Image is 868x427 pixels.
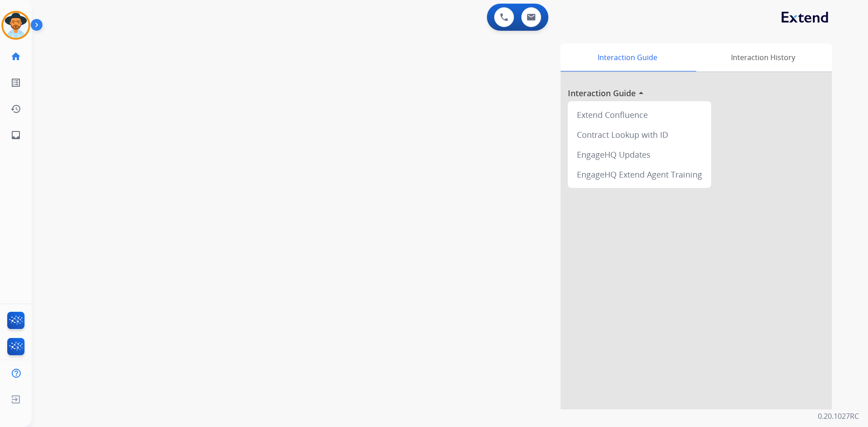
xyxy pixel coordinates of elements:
mat-icon: history [10,103,21,114]
mat-icon: inbox [10,130,21,141]
div: Extend Confluence [571,105,708,125]
div: Interaction History [694,43,832,71]
img: avatar [3,13,28,38]
mat-icon: list_alt [10,77,21,88]
div: EngageHQ Updates [571,145,708,164]
div: Contract Lookup with ID [571,125,708,145]
p: 0.20.1027RC [818,411,859,422]
div: EngageHQ Extend Agent Training [571,164,708,184]
div: Interaction Guide [561,43,694,71]
mat-icon: home [10,51,21,62]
